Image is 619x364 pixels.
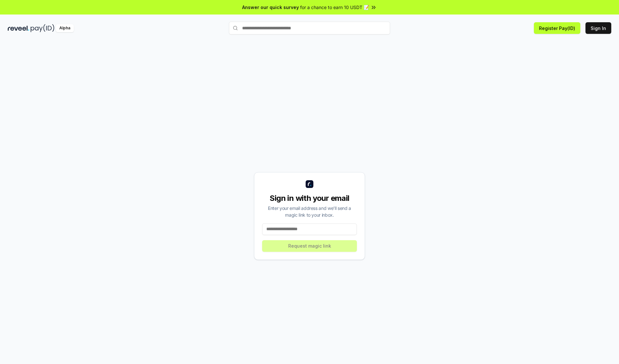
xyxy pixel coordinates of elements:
div: Alpha [56,24,74,32]
div: Enter your email address and we’ll send a magic link to your inbox. [262,205,357,218]
span: for a chance to earn 10 USDT 📝 [300,4,369,11]
img: pay_id [31,24,54,32]
img: logo_small [306,180,313,188]
div: Sign in with your email [262,193,357,203]
button: Register Pay(ID) [534,22,580,34]
img: reveel_dark [8,24,29,32]
button: Sign In [585,22,611,34]
span: Answer our quick survey [242,4,299,11]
